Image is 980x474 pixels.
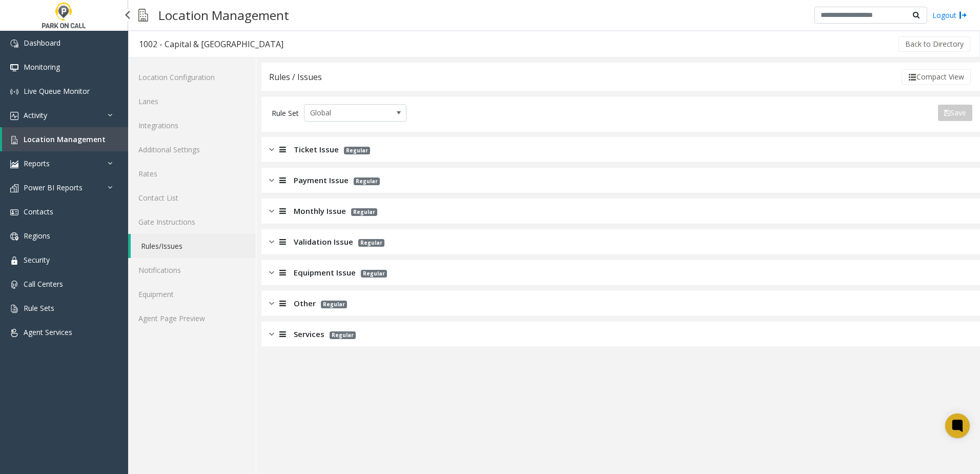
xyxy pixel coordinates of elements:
[24,38,60,48] span: Dashboard
[272,104,299,122] div: Rule Set
[269,70,322,84] div: Rules / Issues
[24,62,60,72] span: Monitoring
[139,37,283,51] div: 1002 - Capital & [GEOGRAPHIC_DATA]
[269,144,274,155] img: closed
[10,256,18,265] img: 'icon'
[128,137,256,162] a: Additional Settings
[269,328,274,340] img: closed
[2,127,128,151] a: Location Management
[128,210,256,234] a: Gate Instructions
[24,86,90,96] span: Live Queue Monitor
[899,36,970,52] button: Back to Directory
[294,298,316,309] span: Other
[128,65,256,89] a: Location Configuration
[10,160,18,168] img: 'icon'
[24,207,53,216] span: Contacts
[128,282,256,306] a: Equipment
[10,88,18,96] img: 'icon'
[10,136,18,144] img: 'icon'
[24,327,72,337] span: Agent Services
[361,270,387,278] span: Regular
[10,112,18,120] img: 'icon'
[354,177,380,185] span: Regular
[128,89,256,113] a: Lanes
[902,69,971,85] button: Compact View
[24,231,50,241] span: Regions
[24,134,106,144] span: Location Management
[10,39,18,48] img: 'icon'
[128,306,256,330] a: Agent Page Preview
[321,301,347,308] span: Regular
[128,186,256,210] a: Contact List
[294,328,324,340] span: Services
[10,208,18,216] img: 'icon'
[24,279,63,289] span: Call Centers
[128,113,256,137] a: Integrations
[269,236,274,248] img: closed
[24,183,83,192] span: Power BI Reports
[24,159,50,168] span: Reports
[959,10,967,21] img: logout
[10,184,18,192] img: 'icon'
[269,174,274,186] img: closed
[269,267,274,279] img: closed
[10,329,18,337] img: 'icon'
[153,3,294,28] h3: Location Management
[330,331,356,339] span: Regular
[294,144,339,155] span: Ticket Issue
[24,255,50,265] span: Security
[10,232,18,241] img: 'icon'
[294,174,349,186] span: Payment Issue
[10,305,18,313] img: 'icon'
[24,303,54,313] span: Rule Sets
[344,147,370,154] span: Regular
[128,162,256,186] a: Rates
[269,298,274,309] img: closed
[294,236,353,248] span: Validation Issue
[351,208,377,216] span: Regular
[932,10,967,21] a: Logout
[358,239,384,247] span: Regular
[938,105,972,121] button: Save
[294,205,346,217] span: Monthly Issue
[128,258,256,282] a: Notifications
[294,267,356,279] span: Equipment Issue
[24,110,47,120] span: Activity
[131,234,256,258] a: Rules/Issues
[10,64,18,72] img: 'icon'
[138,3,148,28] img: pageIcon
[269,205,274,217] img: closed
[10,281,18,289] img: 'icon'
[304,105,385,121] span: Global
